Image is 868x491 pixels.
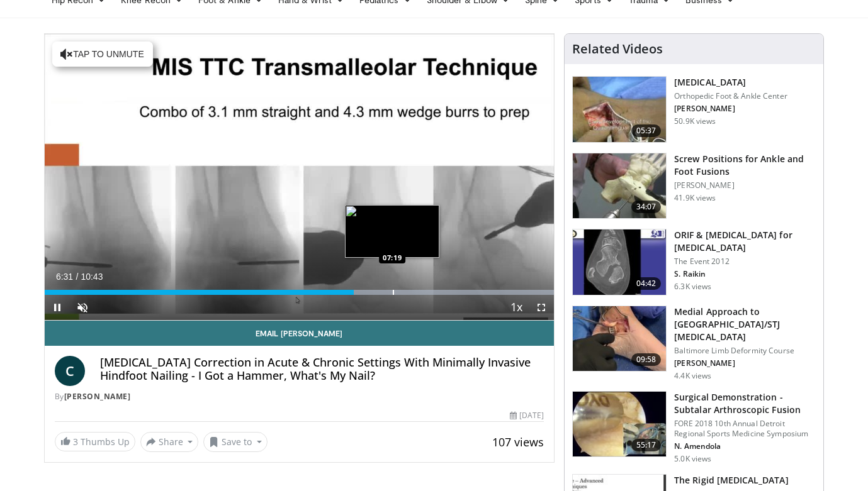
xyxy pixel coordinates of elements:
span: 34:07 [631,201,662,213]
img: E-HI8y-Omg85H4KX4xMDoxOmtxOwKG7D_4.150x105_q85_crop-smart_upscale.jpg [573,229,666,295]
p: N. Amendola [674,441,816,451]
button: Save to [203,432,268,452]
button: Playback Rate [504,295,529,320]
a: 04:42 ORIF & [MEDICAL_DATA] for [MEDICAL_DATA] The Event 2012 S. Raikin 6.3K views [572,229,816,295]
video-js: Video Player [45,34,555,321]
span: 05:37 [631,124,662,137]
a: C [55,356,85,386]
span: 04:42 [631,277,662,290]
span: 10:43 [81,272,103,282]
p: 4.4K views [674,371,711,381]
div: By [55,391,544,402]
h3: Medial Approach to [GEOGRAPHIC_DATA]/STJ [MEDICAL_DATA] [674,306,816,343]
img: b3e585cd-3312-456d-b1b7-4eccbcdb01ed.150x105_q85_crop-smart_upscale.jpg [573,306,666,372]
h4: [MEDICAL_DATA] Correction in Acute & Chronic Settings With Minimally Invasive Hindfoot Nailing - ... [100,356,544,383]
a: 55:17 Surgical Demonstration - Subtalar Arthroscopic Fusion FORE 2018 10th Annual Detroit Regiona... [572,391,816,464]
span: 6:31 [56,272,73,282]
button: Pause [45,295,70,320]
span: 107 views [492,434,544,450]
div: [DATE] [510,410,544,421]
a: 3 Thumbs Up [55,432,135,451]
a: 34:07 Screw Positions for Ankle and Foot Fusions [PERSON_NAME] 41.9K views [572,153,816,219]
img: 545635_3.png.150x105_q85_crop-smart_upscale.jpg [573,77,666,142]
button: Tap to unmute [52,41,153,67]
a: 05:37 [MEDICAL_DATA] Orthopedic Foot & Ankle Center [PERSON_NAME] 50.9K views [572,76,816,143]
span: 09:58 [631,353,662,366]
span: / [76,272,79,282]
button: Share [140,432,199,452]
span: 3 [73,436,78,448]
h3: [MEDICAL_DATA] [674,76,787,89]
h3: The Rigid [MEDICAL_DATA] [674,474,816,487]
h4: Related Videos [572,41,663,57]
p: The Event 2012 [674,257,816,267]
img: f04bac8f-a1d2-4078-a4f0-9e66789b4112.150x105_q85_crop-smart_upscale.jpg [573,392,666,457]
a: Email [PERSON_NAME] [45,321,555,346]
p: 5.0K views [674,454,711,464]
img: 67572_0000_3.png.150x105_q85_crop-smart_upscale.jpg [573,153,666,219]
img: image.jpeg [345,205,439,258]
button: Unmute [70,295,95,320]
p: 41.9K views [674,193,716,203]
p: Baltimore Limb Deformity Course [674,346,816,356]
p: 6.3K views [674,282,711,292]
p: [PERSON_NAME] [674,180,816,190]
p: [PERSON_NAME] [674,104,787,114]
span: 55:17 [631,439,662,451]
h3: Surgical Demonstration - Subtalar Arthroscopic Fusion [674,391,816,416]
a: [PERSON_NAME] [64,391,131,402]
p: [PERSON_NAME] [674,358,816,368]
button: Fullscreen [529,295,554,320]
a: 09:58 Medial Approach to [GEOGRAPHIC_DATA]/STJ [MEDICAL_DATA] Baltimore Limb Deformity Course [PE... [572,306,816,381]
h3: Screw Positions for Ankle and Foot Fusions [674,153,816,178]
p: FORE 2018 10th Annual Detroit Regional Sports Medicine Symposium [674,419,816,439]
div: Progress Bar [45,290,555,295]
h3: ORIF & [MEDICAL_DATA] for [MEDICAL_DATA] [674,229,816,254]
p: Orthopedic Foot & Ankle Center [674,91,787,101]
p: 50.9K views [674,116,716,126]
p: S. Raikin [674,269,816,279]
